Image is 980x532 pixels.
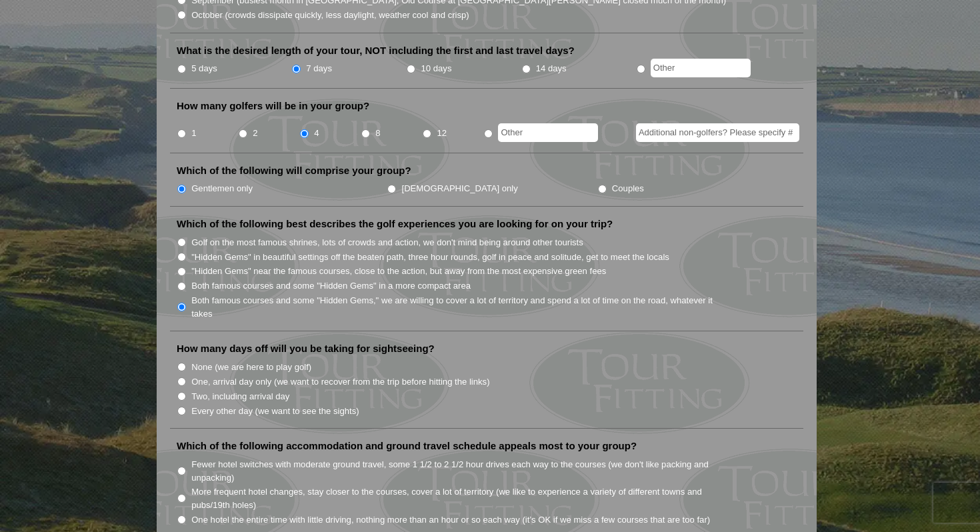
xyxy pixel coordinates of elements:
[177,439,637,453] label: Which of the following accommodation and ground travel schedule appeals most to your group?
[191,279,471,293] label: Both famous courses and some "Hidden Gems" in a more compact area
[177,44,575,57] label: What is the desired length of your tour, NOT including the first and last travel days?
[306,62,332,75] label: 7 days
[536,62,567,75] label: 14 days
[191,405,359,418] label: Every other day (we want to see the sights)
[177,342,435,355] label: How many days off will you be taking for sightseeing?
[191,62,217,75] label: 5 days
[191,458,727,484] label: Fewer hotel switches with moderate ground travel, some 1 1/2 to 2 1/2 hour drives each way to the...
[402,182,518,195] label: [DEMOGRAPHIC_DATA] only
[437,127,447,140] label: 12
[191,361,311,374] label: None (we are here to play golf)
[177,217,613,231] label: Which of the following best describes the golf experiences you are looking for on your trip?
[191,265,606,278] label: "Hidden Gems" near the famous courses, close to the action, but away from the most expensive gree...
[651,59,751,77] input: Other
[498,123,598,142] input: Other
[191,251,669,264] label: "Hidden Gems" in beautiful settings off the beaten path, three hour rounds, golf in peace and sol...
[612,182,644,195] label: Couples
[314,127,319,140] label: 4
[636,123,799,142] input: Additional non-golfers? Please specify #
[191,127,196,140] label: 1
[191,236,583,249] label: Golf on the most famous shrines, lots of crowds and action, we don't mind being around other tour...
[191,485,727,511] label: More frequent hotel changes, stay closer to the courses, cover a lot of territory (we like to exp...
[191,390,289,403] label: Two, including arrival day
[191,513,710,527] label: One hotel the entire time with little driving, nothing more than an hour or so each way (it’s OK ...
[191,294,727,320] label: Both famous courses and some "Hidden Gems," we are willing to cover a lot of territory and spend ...
[177,164,411,177] label: Which of the following will comprise your group?
[421,62,452,75] label: 10 days
[375,127,380,140] label: 8
[253,127,257,140] label: 2
[191,375,489,389] label: One, arrival day only (we want to recover from the trip before hitting the links)
[177,99,369,113] label: How many golfers will be in your group?
[191,182,253,195] label: Gentlemen only
[191,9,469,22] label: October (crowds dissipate quickly, less daylight, weather cool and crisp)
